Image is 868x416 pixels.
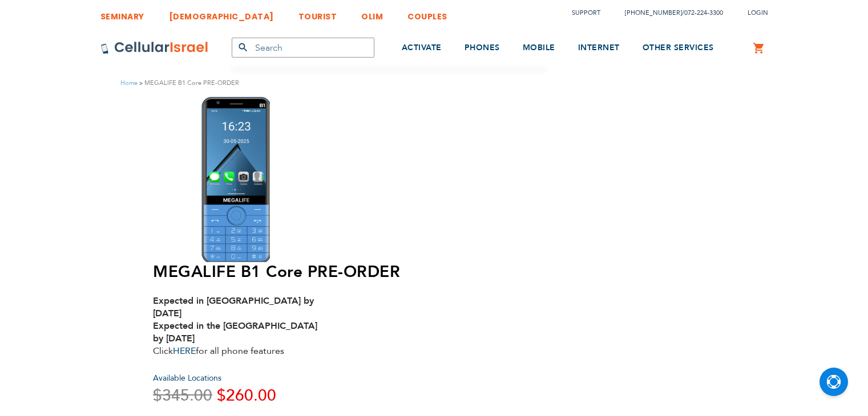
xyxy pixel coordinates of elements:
[407,3,447,24] a: COUPLES
[613,5,723,21] li: /
[523,27,555,70] a: MOBILE
[748,9,768,17] span: Login
[100,3,144,24] a: SEMINARY
[153,262,553,282] h1: MEGALIFE B1 Core PRE-ORDER
[153,373,221,384] a: Available Locations
[578,42,620,53] span: INTERNET
[402,27,442,70] a: ACTIVATE
[153,295,317,345] strong: Expected in [GEOGRAPHIC_DATA] by [DATE] Expected in the [GEOGRAPHIC_DATA] by [DATE]
[402,42,442,53] span: ACTIVATE
[684,9,723,17] a: 072-224-3300
[217,385,276,406] span: $260.00
[138,78,239,88] li: MEGALIFE B1 Core PRE-ORDER
[523,42,555,53] span: MOBILE
[100,41,209,55] img: Cellular Israel Logo
[153,385,212,406] span: $345.00
[572,9,600,17] a: Support
[173,345,196,357] a: HERE
[643,42,714,53] span: OTHER SERVICES
[153,295,330,357] div: Click for all phone features
[120,79,138,87] a: Home
[578,27,620,70] a: INTERNET
[643,27,714,70] a: OTHER SERVICES
[232,38,374,58] input: Search
[465,27,500,70] a: PHONES
[169,3,274,24] a: [DEMOGRAPHIC_DATA]
[465,42,500,53] span: PHONES
[625,9,682,17] a: [PHONE_NUMBER]
[361,3,383,24] a: OLIM
[298,3,337,24] a: TOURIST
[201,97,270,262] img: MEGALIFE B1 Core PRE-ORDER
